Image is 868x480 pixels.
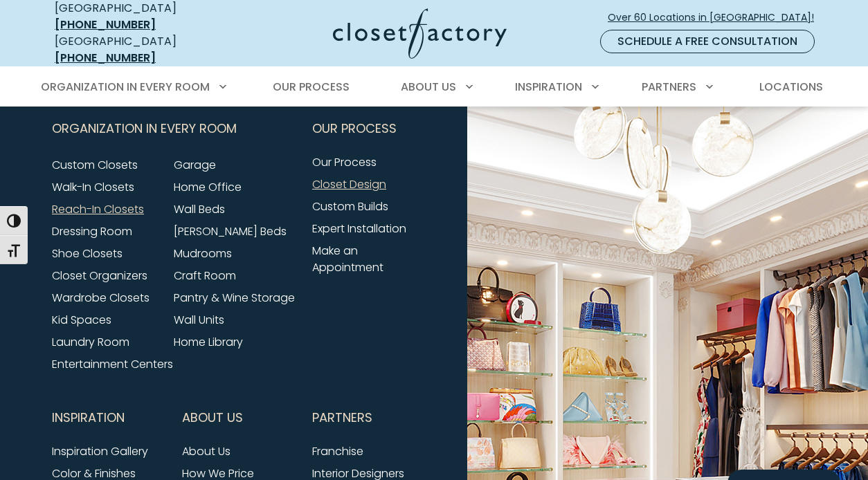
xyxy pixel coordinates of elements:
a: Inspiration Gallery [52,443,148,459]
a: Schedule a Free Consultation [600,30,815,53]
a: [PERSON_NAME] Beds [174,223,287,239]
a: Home Library [174,334,243,350]
button: Footer Subnav Button - About Us [182,400,296,435]
span: Locations [759,79,823,95]
a: About Us [182,443,230,459]
a: Home Office [174,179,242,195]
a: Garage [174,157,216,173]
span: Organization in Every Room [41,79,210,95]
span: Inspiration [515,79,582,95]
span: Partners [312,400,372,435]
a: Custom Closets [52,157,138,173]
button: Footer Subnav Button - Partners [312,400,426,435]
span: About Us [182,400,243,435]
span: Organization in Every Room [52,111,237,146]
a: [PHONE_NUMBER] [55,17,156,33]
a: Mudrooms [174,246,232,261]
a: Walk-In Closets [52,179,134,195]
a: [PHONE_NUMBER] [55,50,156,66]
a: Dressing Room [52,223,132,239]
button: Footer Subnav Button - Inspiration [52,400,165,435]
a: Craft Room [174,268,236,284]
div: [GEOGRAPHIC_DATA] [55,33,224,66]
a: Wall Units [174,312,224,328]
a: Make an Appointment [312,243,383,275]
a: Our Process [312,154,377,170]
a: Reach-In Closets [52,201,144,217]
a: Wall Beds [174,201,225,217]
button: Footer Subnav Button - Our Process [312,111,426,146]
span: Our Process [312,111,397,146]
a: Closet Design [312,176,386,192]
button: Footer Subnav Button - Organization in Every Room [52,111,296,146]
a: Pantry & Wine Storage [174,290,295,306]
span: Our Process [273,79,350,95]
a: Custom Builds [312,199,388,214]
nav: Primary Menu [31,68,837,107]
span: Over 60 Locations in [GEOGRAPHIC_DATA]! [608,10,825,25]
a: Expert Installation [312,221,406,237]
a: Wardrobe Closets [52,290,150,306]
a: Kid Spaces [52,312,111,328]
span: Inspiration [52,400,125,435]
span: About Us [401,79,456,95]
a: Shoe Closets [52,246,123,261]
a: Closet Organizers [52,268,147,284]
a: Entertainment Centers [52,356,173,372]
a: Laundry Room [52,334,129,350]
span: Partners [642,79,696,95]
a: Over 60 Locations in [GEOGRAPHIC_DATA]! [607,6,826,30]
img: Closet Factory Logo [333,8,507,59]
a: Franchise [312,443,363,459]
